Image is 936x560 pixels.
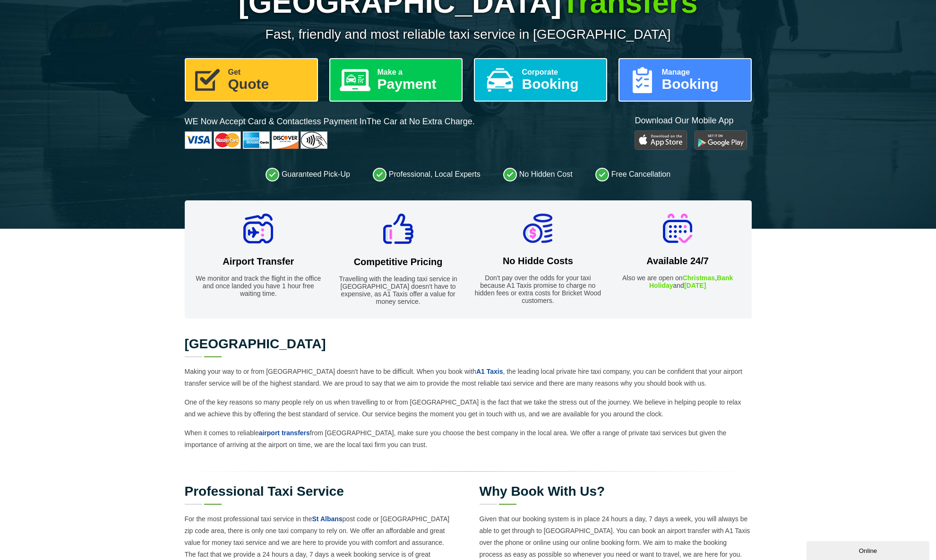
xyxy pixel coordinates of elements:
[312,515,343,523] a: St Albans
[503,167,573,181] li: No Hidden Cost
[185,396,752,420] p: One of the key reasons so many people rely on us when travelling to or from [GEOGRAPHIC_DATA] is ...
[522,69,599,76] span: Corporate
[663,214,692,243] img: Available 24/7 Icon
[185,131,327,149] img: Cards
[185,485,457,498] h2: Professional Taxi Service
[595,167,670,181] li: Free Cancellation
[618,58,752,102] a: ManageBooking
[383,214,413,244] img: Competitive Pricing Icon
[684,282,706,289] strong: [DATE]
[243,214,273,243] img: Airport Transfer Icon
[476,368,503,375] a: A1 Taxis
[185,27,752,42] p: Fast, friendly and most reliable taxi service in [GEOGRAPHIC_DATA]
[695,130,747,150] img: Google Play
[635,115,751,127] p: Download Our Mobile App
[378,69,454,76] span: Make a
[185,427,752,451] p: When it comes to reliable from [GEOGRAPHIC_DATA], make sure you choose the best company in the lo...
[194,275,323,297] p: We monitor and track the flight in the office and once landed you have 1 hour free waiting time.
[473,274,602,304] p: Don't pay over the odds for your taxi because A1 Taxis promise to charge no hidden fees or extra ...
[266,167,350,181] li: Guaranteed Pick-Up
[185,116,475,128] p: WE Now Accept Card & Contactless Payment In
[649,274,733,289] strong: Bank Holiday
[480,485,752,498] h2: Why book with us?
[228,69,309,76] span: Get
[185,366,752,389] p: Making your way to or from [GEOGRAPHIC_DATA] doesn't have to be difficult. When you book with , t...
[194,256,323,267] h2: Airport Transfer
[474,58,607,102] a: CorporateBooking
[373,167,481,181] li: Professional, Local Experts
[807,539,931,560] iframe: chat widget
[662,69,743,76] span: Manage
[613,274,742,289] p: Also we are open on , and
[635,130,687,150] img: Play Store
[683,274,715,282] strong: Christmas
[613,256,742,267] h2: Available 24/7
[334,257,463,267] h2: Competitive Pricing
[334,275,463,305] p: Travelling with the leading taxi service in [GEOGRAPHIC_DATA] doesn't have to expensive, as A1 Ta...
[259,429,310,437] a: airport transfers
[329,58,463,102] a: Make aPayment
[473,256,602,267] h2: No Hidde Costs
[367,117,475,126] span: The Car at No Extra Charge.
[523,214,552,243] img: No Hidde Costs Icon
[185,337,752,351] h2: [GEOGRAPHIC_DATA]
[185,58,318,102] a: GetQuote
